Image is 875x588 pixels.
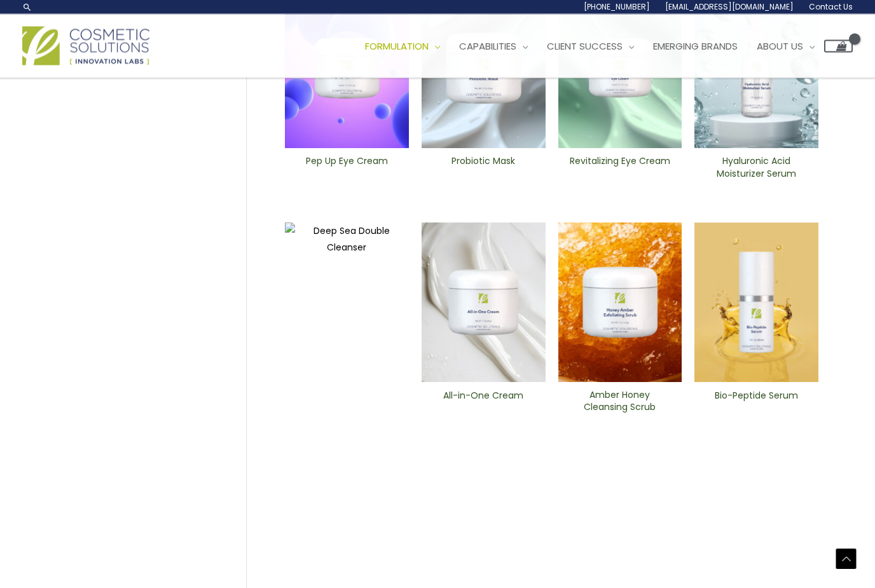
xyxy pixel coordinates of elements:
span: Formulation [365,39,429,53]
h2: Hyaluronic Acid Moisturizer Serum [705,156,808,180]
span: [EMAIL_ADDRESS][DOMAIN_NAME] [665,1,794,12]
span: Capabilities [459,39,516,53]
a: View Shopping Cart, empty [824,40,853,53]
h2: Bio-Peptide ​Serum [705,390,808,414]
h2: Pep Up Eye Cream [296,156,398,180]
a: Emerging Brands [644,27,747,65]
span: Emerging Brands [653,39,738,53]
a: Amber Honey Cleansing Scrub [568,390,671,418]
a: Formulation [355,27,450,65]
a: Revitalizing ​Eye Cream [568,156,671,184]
h2: Revitalizing ​Eye Cream [568,156,671,180]
a: Hyaluronic Acid Moisturizer Serum [705,156,808,184]
span: About Us [757,39,803,53]
img: Cosmetic Solutions Logo [22,27,149,65]
img: All In One Cream [422,223,546,383]
span: Contact Us [809,1,853,12]
a: Client Success [537,27,644,65]
a: Search icon link [22,2,32,12]
nav: Site Navigation [346,27,853,65]
a: Capabilities [450,27,537,65]
img: Bio-Peptide ​Serum [694,223,818,383]
a: Pep Up Eye Cream [296,156,398,184]
img: Amber Honey Cleansing Scrub [558,223,682,383]
h2: Amber Honey Cleansing Scrub [568,390,671,414]
span: [PHONE_NUMBER] [584,1,650,12]
span: Client Success [547,39,623,53]
a: All-in-One ​Cream [432,390,535,419]
a: Bio-Peptide ​Serum [705,390,808,419]
h2: Probiotic Mask [432,156,535,180]
h2: All-in-One ​Cream [432,390,535,414]
a: About Us [747,27,824,65]
a: Probiotic Mask [432,156,535,184]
